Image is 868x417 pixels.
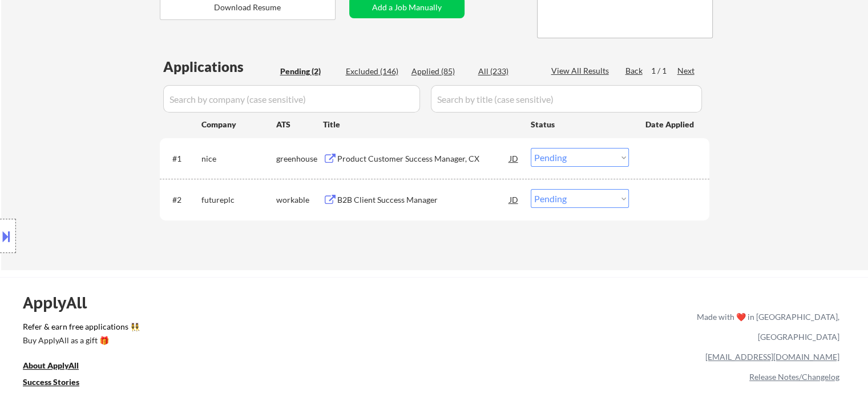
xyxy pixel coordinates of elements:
[276,119,323,130] div: ATS
[531,114,629,134] div: Status
[280,66,337,77] div: Pending (2)
[201,194,276,206] div: futureplc
[508,148,520,169] div: JD
[478,66,535,77] div: All (233)
[692,307,839,347] div: Made with ❤️ in [GEOGRAPHIC_DATA], [GEOGRAPHIC_DATA]
[163,85,420,113] input: Search by company (case sensitive)
[201,153,276,165] div: nice
[163,60,276,74] div: Applications
[551,65,612,77] div: View All Results
[337,153,510,165] div: Product Customer Success Manager, CX
[651,65,677,77] div: 1 / 1
[431,85,702,113] input: Search by title (case sensitive)
[23,323,458,335] a: Refer & earn free applications 👯‍♀️
[508,189,520,210] div: JD
[276,194,323,206] div: workable
[346,66,403,77] div: Excluded (146)
[323,119,520,130] div: Title
[625,65,644,77] div: Back
[337,194,510,206] div: B2B Client Success Manager
[201,119,276,130] div: Company
[705,352,839,362] a: [EMAIL_ADDRESS][DOMAIN_NAME]
[276,153,323,165] div: greenhouse
[749,372,839,382] a: Release Notes/Changelog
[645,119,696,130] div: Date Applied
[411,66,469,77] div: Applied (85)
[677,65,696,77] div: Next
